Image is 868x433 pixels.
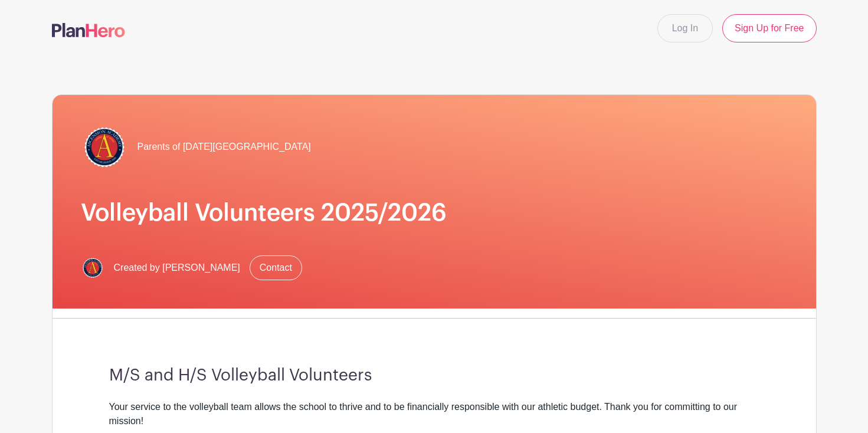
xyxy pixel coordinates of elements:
h3: M/S and H/S Volleyball Volunteers [109,366,759,386]
img: ascension-academy-logo.png [81,123,128,170]
span: Created by [PERSON_NAME] [114,261,240,275]
h1: Volleyball Volunteers 2025/2026 [81,199,788,227]
a: Contact [250,255,302,280]
a: Log In [657,14,713,42]
span: Parents of [DATE][GEOGRAPHIC_DATA] [137,140,311,154]
img: logo-507f7623f17ff9eddc593b1ce0a138ce2505c220e1c5a4e2b4648c50719b7d32.svg [52,23,125,37]
img: ascension-academy-logo.png [81,256,104,280]
a: Sign Up for Free [722,14,816,42]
